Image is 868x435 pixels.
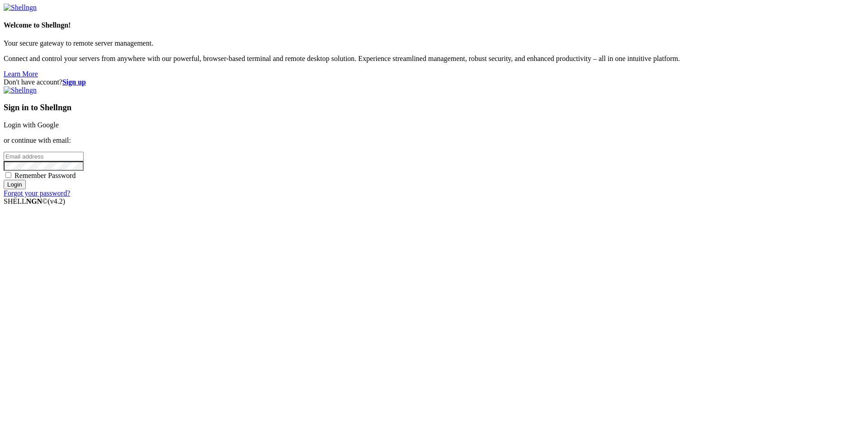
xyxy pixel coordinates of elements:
img: Shellngn [4,4,37,12]
p: Connect and control your servers from anywhere with our powerful, browser-based terminal and remo... [4,55,864,63]
a: Sign up [62,78,86,86]
a: Login with Google [4,121,59,129]
input: Remember Password [5,172,11,178]
p: or continue with email: [4,136,864,145]
span: 4.2.0 [48,197,66,205]
input: Email address [4,152,84,161]
p: Your secure gateway to remote server management. [4,39,864,47]
input: Login [4,180,26,189]
h3: Sign in to Shellngn [4,103,864,112]
img: Shellngn [4,86,37,94]
div: Don't have account? [4,78,864,86]
b: NGN [26,197,42,205]
a: Learn More [4,70,38,78]
span: SHELL © [4,197,65,205]
h4: Welcome to Shellngn! [4,21,864,29]
span: Remember Password [14,172,76,179]
a: Forgot your password? [4,189,70,197]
